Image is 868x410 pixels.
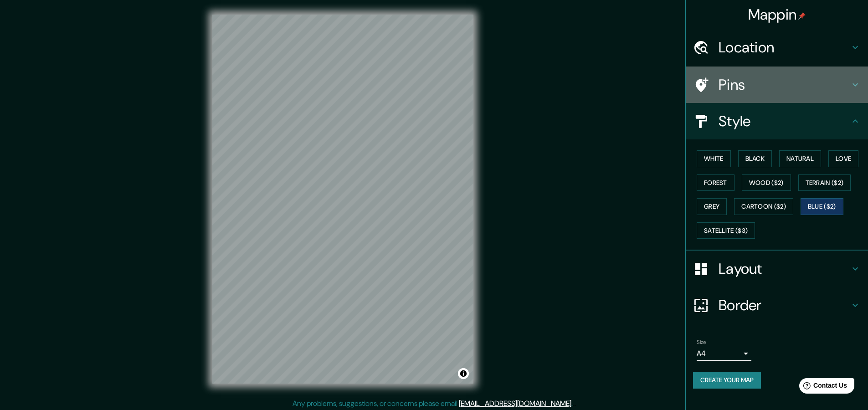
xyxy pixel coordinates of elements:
div: Location [686,29,868,66]
div: Border [686,287,868,323]
div: Layout [686,251,868,287]
h4: Style [719,112,850,130]
button: Grey [697,198,727,215]
div: A4 [697,346,751,361]
button: Love [828,150,858,167]
button: Blue ($2) [801,198,843,215]
button: Terrain ($2) [798,174,851,191]
img: pin-icon.png [798,12,806,20]
canvas: Map [212,15,473,384]
button: Cartoon ($2) [734,198,793,215]
button: Wood ($2) [742,174,791,191]
p: Any problems, suggestions, or concerns please email . [293,398,573,409]
div: Style [686,103,868,139]
div: . [573,398,574,409]
button: Toggle attribution [458,368,469,379]
button: Create your map [693,372,761,389]
button: Black [738,150,772,167]
button: Natural [779,150,821,167]
h4: Location [719,38,850,56]
button: White [697,150,731,167]
button: Forest [697,174,734,191]
h4: Pins [719,76,850,94]
div: . [574,398,576,409]
button: Satellite ($3) [697,222,755,239]
iframe: Help widget launcher [787,374,858,400]
h4: Mappin [748,5,806,24]
h4: Border [719,296,850,314]
a: [EMAIL_ADDRESS][DOMAIN_NAME] [459,399,571,408]
div: Pins [686,67,868,103]
label: Size [697,338,706,346]
h4: Layout [719,260,850,278]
